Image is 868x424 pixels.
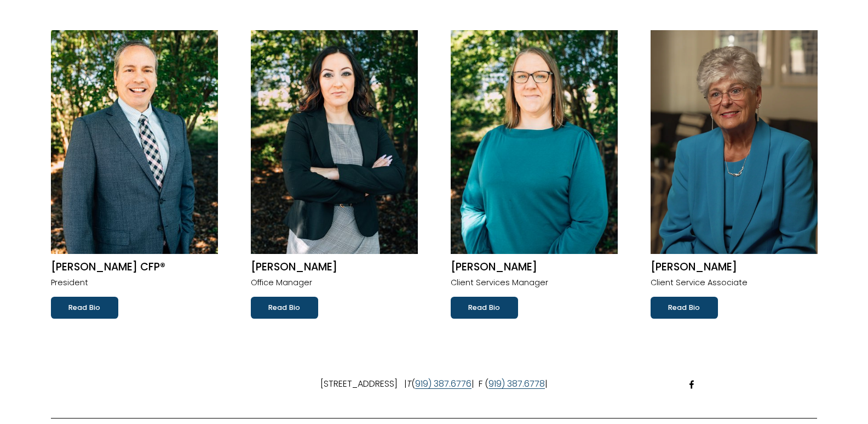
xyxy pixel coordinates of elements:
h2: [PERSON_NAME] [251,261,418,274]
h2: [PERSON_NAME] [451,261,618,274]
a: Read Bio [451,297,518,319]
img: Kerri Pait [451,30,618,254]
img: Lisa M. Coello [251,30,418,254]
a: Read Bio [51,297,118,319]
a: Read Bio [251,297,318,319]
a: 919) 387.6778 [488,376,545,392]
p: Client Services Manager [451,276,618,290]
p: Client Service Associate [651,276,818,290]
p: [STREET_ADDRESS] | ( | F ( | [51,376,818,392]
img: Robert W. Volpe CFP® [51,30,218,254]
h2: [PERSON_NAME] [651,261,818,274]
p: President [51,276,218,290]
em: T [407,377,411,390]
a: Read Bio [651,297,718,319]
p: Office Manager [251,276,418,290]
a: Facebook [687,380,696,389]
h2: [PERSON_NAME] CFP® [51,261,218,274]
a: 919) 387.6776 [415,376,472,392]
